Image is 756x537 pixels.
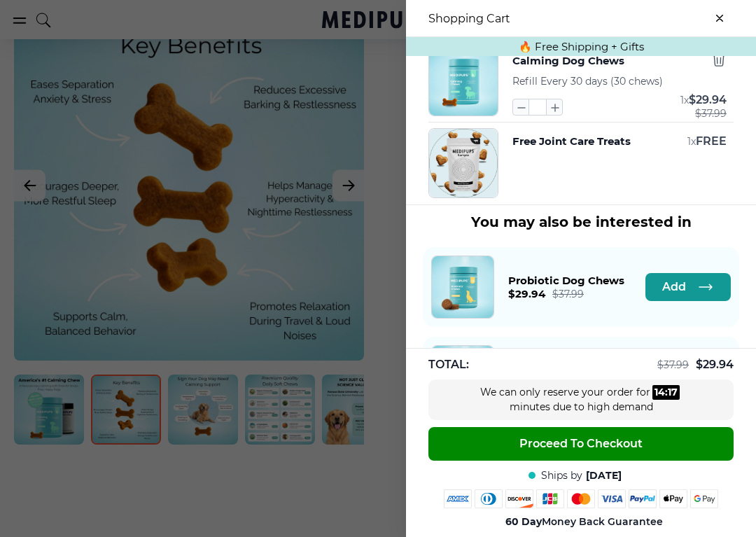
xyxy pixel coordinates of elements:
span: 1 x [680,94,689,106]
img: Free Joint Care Treats [429,129,498,197]
img: discover [505,489,533,508]
span: 1 x [687,135,696,148]
span: 🔥 Free Shipping + Gifts [519,40,644,53]
img: Calming Dog Chews [429,47,498,116]
img: mastercard [567,489,595,508]
span: FREE [696,134,727,148]
h3: Shopping Cart [428,12,510,25]
span: Proceed To Checkout [519,437,643,451]
span: $ 29.94 [696,358,734,371]
img: visa [598,489,626,508]
span: $ 29.94 [689,93,727,106]
img: Joint Care Chews [432,346,493,407]
img: diners-club [475,489,503,508]
span: $ 37.99 [552,288,584,300]
img: amex [444,489,472,508]
span: Ships by [541,469,582,482]
a: Joint Care Chews [431,345,494,408]
img: paypal [629,489,657,508]
button: close-cart [706,4,734,32]
div: 14 [654,385,665,400]
span: TOTAL: [428,357,469,372]
img: google [690,489,718,508]
img: jcb [536,489,564,508]
a: Probiotic Dog Chews$29.94$37.99 [508,274,624,300]
span: Add [662,280,686,294]
div: We can only reserve your order for minutes due to high demand [476,385,686,414]
button: Calming Dog Chews [512,52,624,70]
div: : [652,385,680,400]
img: Probiotic Dog Chews [432,256,493,318]
span: $ 37.99 [695,108,727,119]
button: Free Joint Care Treats [512,134,631,149]
span: $ 29.94 [508,287,545,300]
h3: You may also be interested in [423,214,739,230]
div: 17 [668,385,678,400]
span: Refill Every 30 days (30 chews) [512,75,663,88]
span: Probiotic Dog Chews [508,274,624,287]
span: $ 37.99 [657,358,689,371]
img: apple [659,489,687,508]
span: [DATE] [586,469,622,482]
button: Add [645,273,731,301]
strong: 60 Day [505,515,542,528]
span: Money Back Guarantee [505,515,663,529]
button: Proceed To Checkout [428,427,734,461]
a: Probiotic Dog Chews [431,256,494,319]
